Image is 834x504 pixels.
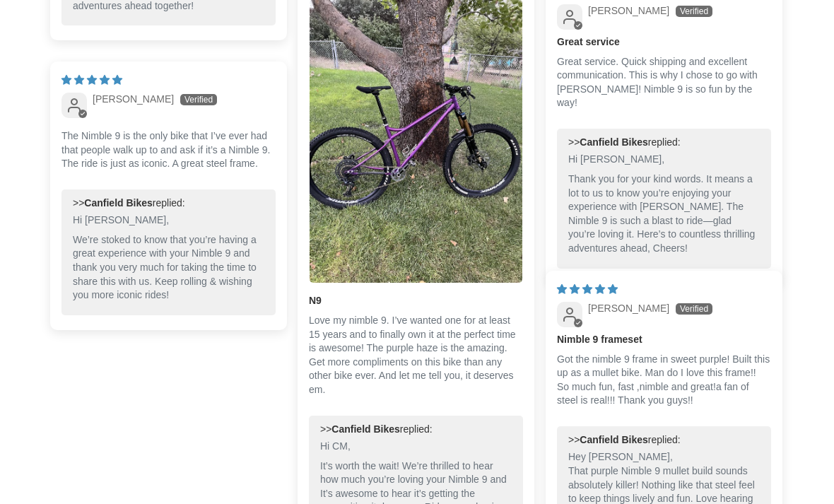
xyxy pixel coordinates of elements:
p: We’re stoked to know that you’re having a great experience with your Nimble 9 and thank you very ... [73,233,264,303]
b: Great service [557,35,771,49]
span: [PERSON_NAME] [588,303,669,314]
div: >> replied: [320,423,512,437]
b: N9 [309,294,523,308]
p: Great service. Quick shipping and excellent communication. This is why I chose to go with [PERSON... [557,55,771,110]
div: >> replied: [73,197,264,211]
span: [PERSON_NAME] [93,93,174,105]
p: Love my nimble 9. I’ve wanted one for at least 15 years and to finally own it at the perfect time... [309,314,523,397]
b: Canfield Bikes [331,423,399,435]
b: Canfield Bikes [84,197,152,209]
b: Nimble 9 frameset [557,333,771,347]
p: The Nimble 9 is the only bike that I’ve ever had that people walk up to and ask if it’s a Nimble ... [61,129,276,171]
p: Hi CM, [320,440,512,454]
b: Canfield Bikes [580,136,647,148]
span: 5 star review [61,74,122,86]
div: >> replied: [568,433,760,447]
div: >> replied: [568,136,760,150]
b: Canfield Bikes [580,434,647,445]
span: [PERSON_NAME] [588,5,669,16]
p: Hi [PERSON_NAME], [73,213,264,228]
span: 5 star review [557,283,618,295]
p: Hi [PERSON_NAME], [568,153,760,167]
p: Got the nimble 9 frame in sweet purple! Built this up as a mullet bike. Man do I love this frame!... [557,353,771,408]
p: Thank you for your kind words. It means a lot to us to know you’re enjoying your experience with ... [568,172,760,256]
